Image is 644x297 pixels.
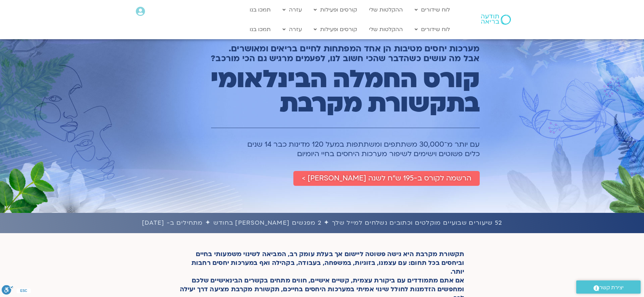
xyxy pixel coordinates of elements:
h1: 52 שיעורים שבועיים מוקלטים וכתובים נשלחים למייל שלך ✦ 2 מפגשים [PERSON_NAME] בחודש ✦ מתחילים ב- [... [3,218,641,228]
a: קורסים ופעילות [310,3,360,16]
a: לוח שידורים [411,3,453,16]
h1: קורס החמלה הבינלאומי בתקשורת מקרבת​ [181,67,480,116]
a: תמכו בנו [246,3,274,16]
a: עזרה [279,3,305,16]
h1: עם יותר מ־30,000 משתתפים ומשתתפות במעל 120 מדינות כבר 14 שנים כלים פשוטים וישימים לשיפור מערכות ה... [181,140,480,159]
a: לוח שידורים [411,23,453,36]
h2: מערכות יחסים מטיבות הן אחד המפתחות לחיים בריאים ומאושרים. אבל מה עושים כשהדבר שהכי חשוב לנו, לפעמ... [181,44,480,64]
img: תודעה בריאה [481,15,511,25]
a: קורסים ופעילות [310,23,360,36]
span: הרשמה לקורס ב-195 ש״ח לשנה [PERSON_NAME] > [302,174,471,182]
a: עזרה [279,23,305,36]
a: ההקלטות שלי [366,3,406,16]
a: הרשמה לקורס ב-195 ש״ח לשנה [PERSON_NAME] > [293,171,480,186]
a: ההקלטות שלי [366,23,406,36]
span: יצירת קשר [599,283,624,292]
a: תמכו בנו [246,23,274,36]
a: יצירת קשר [576,280,641,294]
